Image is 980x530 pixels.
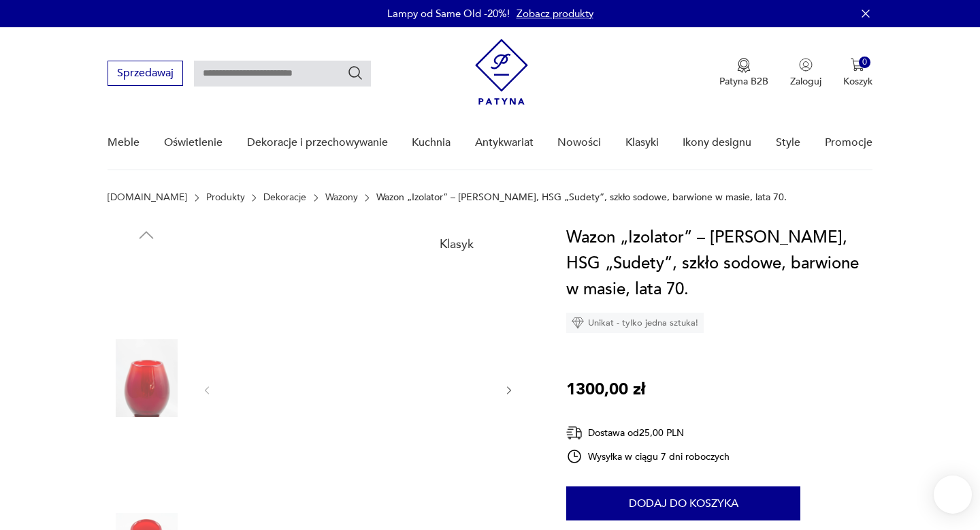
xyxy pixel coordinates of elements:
[517,7,593,20] a: Zobacz produkty
[825,116,872,169] a: Promocje
[566,486,800,520] button: Dodaj do koszyka
[108,116,140,169] a: Meble
[387,7,510,20] p: Lampy od Same Old -20%!
[859,57,870,68] div: 0
[851,58,864,72] img: Ikona koszyka
[566,424,583,441] img: Ikona dostawy
[566,225,872,302] h1: Wazon „Izolator” – [PERSON_NAME], HSG „Sudety”, szkło sodowe, barwione w masie, lata 70.
[776,116,800,169] a: Style
[843,75,872,88] p: Koszyk
[431,230,482,259] div: Klasyk
[412,116,451,169] a: Kuchnia
[719,58,768,88] button: Patyna B2B
[475,39,528,105] img: Patyna - sklep z meblami i dekoracjami vintage
[737,58,751,73] img: Ikona medalu
[475,116,534,169] a: Antykwariat
[843,58,872,88] button: 0Koszyk
[247,116,388,169] a: Dekoracje i przechowywanie
[108,69,183,79] a: Sprzedawaj
[719,75,768,88] p: Patyna B2B
[566,424,730,441] div: Dostawa od 25,00 PLN
[108,339,185,417] img: Zdjęcie produktu Wazon „Izolator” – Zbigniew Horbowy, HSG „Sudety”, szkło sodowe, barwione w masi...
[325,192,358,203] a: Wazony
[206,192,245,203] a: Produkty
[625,116,659,169] a: Klasyki
[790,58,821,88] button: Zaloguj
[566,448,730,465] div: Wysyłka w ciągu 7 dni roboczych
[108,61,183,86] button: Sprzedawaj
[683,116,751,169] a: Ikony designu
[108,252,185,330] img: Zdjęcie produktu Wazon „Izolator” – Zbigniew Horbowy, HSG „Sudety”, szkło sodowe, barwione w masi...
[566,377,645,403] p: 1300,00 zł
[719,58,768,88] a: Ikona medaluPatyna B2B
[799,58,813,72] img: Ikonka użytkownika
[108,192,187,203] a: [DOMAIN_NAME]
[347,65,363,81] button: Szukaj
[108,426,185,503] img: Zdjęcie produktu Wazon „Izolator” – Zbigniew Horbowy, HSG „Sudety”, szkło sodowe, barwione w masi...
[566,313,704,333] div: Unikat - tylko jedna sztuka!
[164,116,223,169] a: Oświetlenie
[790,75,821,88] p: Zaloguj
[263,192,306,203] a: Dekoracje
[557,116,601,169] a: Nowości
[934,476,972,514] iframe: Smartsupp widget button
[376,192,787,203] p: Wazon „Izolator” – [PERSON_NAME], HSG „Sudety”, szkło sodowe, barwione w masie, lata 70.
[572,317,584,329] img: Ikona diamentu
